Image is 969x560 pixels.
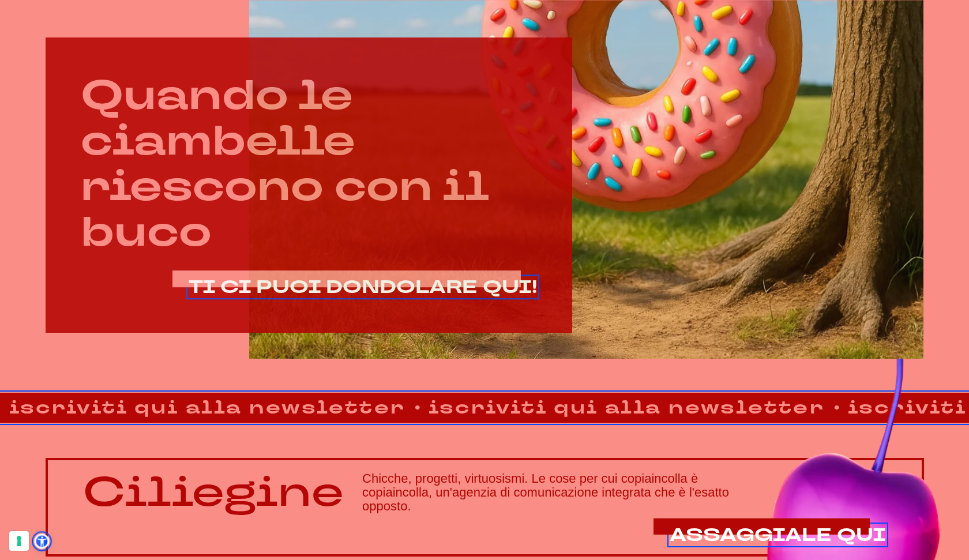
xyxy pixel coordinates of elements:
strong: iscriviti qui alla newsletter [417,394,832,422]
a: TI CI PUOI DONDOLARE QUI! [189,277,537,297]
button: Le tue preferenze relative al consenso per le tecnologie di tracciamento [9,531,29,551]
span: TI CI PUOI DONDOLARE QUI! [189,275,537,299]
a: Apri il menu di accessibilità [34,533,49,548]
span: ASSAGGIALE QUI [670,523,886,547]
p: Ciliegine [83,469,344,515]
a: ASSAGGIALE QUI [670,525,886,545]
h3: Chicche, progetti, virtuosismi. Le cose per cui copiaincolla è copiaincolla, un'agenzia di comuni... [362,472,886,514]
h2: Quando le ciambelle riescono con il buco [81,73,537,256]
